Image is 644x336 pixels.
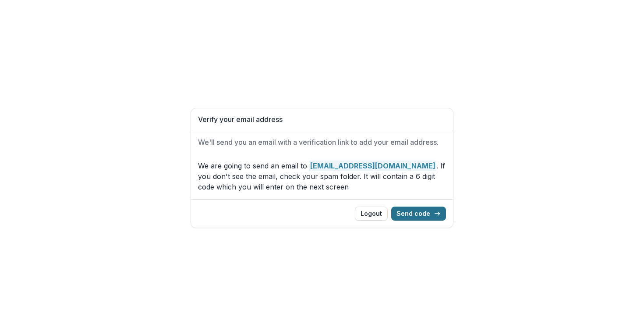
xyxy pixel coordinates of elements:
[391,207,446,221] button: Send code
[309,161,436,171] strong: [EMAIL_ADDRESS][DOMAIN_NAME]
[355,207,388,221] button: Logout
[198,138,446,147] h2: We'll send you an email with a verification link to add your email address.
[198,161,446,192] p: We are going to send an email to . If you don't see the email, check your spam folder. It will co...
[198,115,446,124] h1: Verify your email address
